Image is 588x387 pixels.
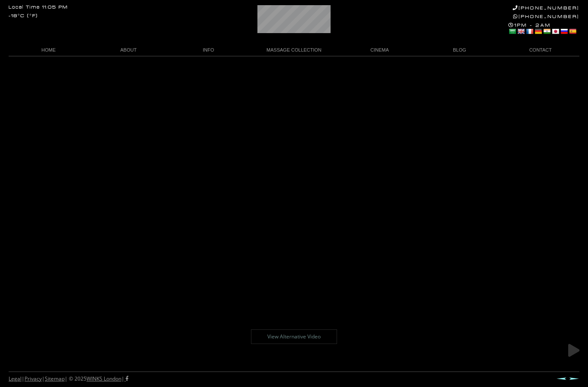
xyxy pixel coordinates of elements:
[9,14,38,18] div: -18°C (°F)
[508,22,579,36] div: 1PM - 2AM
[9,5,68,10] div: Local Time 11:05 PM
[420,44,500,56] a: BLOG
[87,375,121,382] a: WINKS London
[551,28,559,35] a: Japanese
[513,5,579,11] a: [PHONE_NUMBER]
[168,44,248,56] a: INFO
[89,44,169,56] a: ABOUT
[513,14,579,19] a: [PHONE_NUMBER]
[9,372,128,386] div: | | | © 2025 |
[9,375,22,382] a: Legal
[9,44,89,56] a: HOME
[569,28,576,35] a: Spanish
[560,28,568,35] a: Russian
[526,28,533,35] a: French
[45,375,65,382] a: Sitemap
[25,375,42,382] a: Privacy
[543,28,551,35] a: Hindi
[569,377,579,380] a: Next
[508,28,516,35] a: Arabic
[556,377,566,380] a: Prev
[517,28,525,35] a: English
[248,44,340,56] a: MASSAGE COLLECTION
[251,329,337,344] a: View Alternative Video
[340,44,420,56] a: CINEMA
[534,28,542,35] a: German
[499,44,579,56] a: CONTACT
